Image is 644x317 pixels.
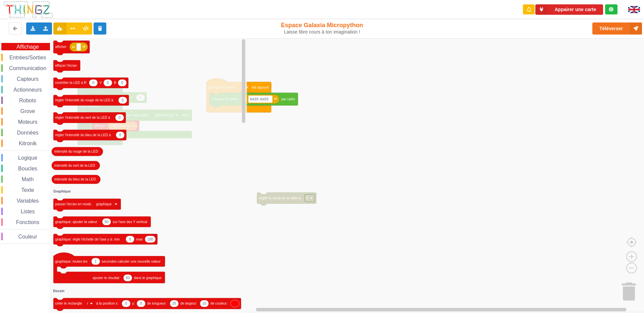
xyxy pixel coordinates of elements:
span: Kitronik [18,141,38,146]
span: Variables [16,198,40,204]
text: de longueur: [147,302,167,306]
text: Graphique [53,190,71,193]
text: 0 [122,98,124,102]
text: V [99,81,102,85]
span: Texte [20,187,35,193]
img: thingz_logo.png [3,1,53,18]
text: 6 [307,196,309,200]
text: intensité du vert de la LED [54,164,95,167]
text: graphique: toutes les [55,260,88,263]
text: Dessin [53,289,64,293]
div: Tu es connecté au serveur de création de Thingz [605,4,618,14]
span: Entrées/Sorties [8,55,47,60]
div: Laisse libre cours à ton imagination ! [266,29,378,35]
text: créer le rectangle [55,302,82,306]
text: 0 [125,302,127,306]
button: Appairer une carte [535,4,603,15]
text: dans le graphique [134,276,162,280]
text: régler l'intensité du bleu de la LED à [55,133,111,137]
text: 0 [129,237,131,241]
text: graphique [96,202,112,206]
text: intensité du bleu de la LED [54,177,96,181]
text: graphique: ajouter la valeur [55,220,98,224]
span: Math [21,176,35,182]
text: 10 [202,302,206,306]
text: 1 [95,260,97,263]
text: 0 [119,133,121,137]
text: intensité du rouge de la LED [54,150,98,153]
span: Grove [19,108,36,114]
text: r [87,302,88,306]
text: de largeur: [180,302,197,306]
span: Moteurs [17,119,39,125]
text: effacer l'écran [55,63,77,67]
text: régler l'intensité du vert de la LED à [55,116,110,119]
text: ilot16::ilot15 [250,97,269,101]
text: 0 [92,81,94,85]
span: Actionneurs [12,87,43,93]
text: ajouter le résultat [93,276,119,280]
span: Données [16,130,40,136]
text: régler la canal de la radio à [259,196,301,200]
button: Téléverser [592,22,642,35]
text: y: [132,302,135,306]
text: contrôler la LED à R [55,81,87,85]
text: 0 [121,81,123,85]
text: 0 [107,81,109,85]
text: 100 [147,237,153,241]
text: B [114,81,116,85]
text: 0 [119,116,121,119]
span: Communication [8,65,47,71]
div: Espace Galaxia Micropython [266,21,378,35]
span: Affichage [15,44,40,50]
text: afficher [55,45,67,49]
text: régler l'intensité du rouge de la LED à [55,98,113,102]
text: graphique: règle l'échelle de l'axe y à: min [55,237,120,241]
text: est appuyé [252,86,269,89]
text: passer l'écran en mode [55,202,92,206]
text: 0 [140,302,142,306]
text: 50 [105,220,109,224]
img: gb.png [628,6,640,13]
text: de couleur: [211,302,228,306]
text: 20 [172,302,176,306]
text: secondes calculer une nouvelle valeur [102,260,161,263]
span: Capteurs [16,76,40,82]
span: Fonctions [15,219,40,225]
text: sur l'axe des Y vertical [113,220,147,224]
span: Robots [18,98,37,103]
span: Boucles [17,166,38,171]
span: Logique [17,155,38,161]
text: max [136,237,143,241]
text: par radio [281,97,295,101]
text: 50 [126,276,130,280]
text: à la position x: [96,302,118,306]
span: Listes [20,209,36,214]
span: Couleur [17,234,38,240]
